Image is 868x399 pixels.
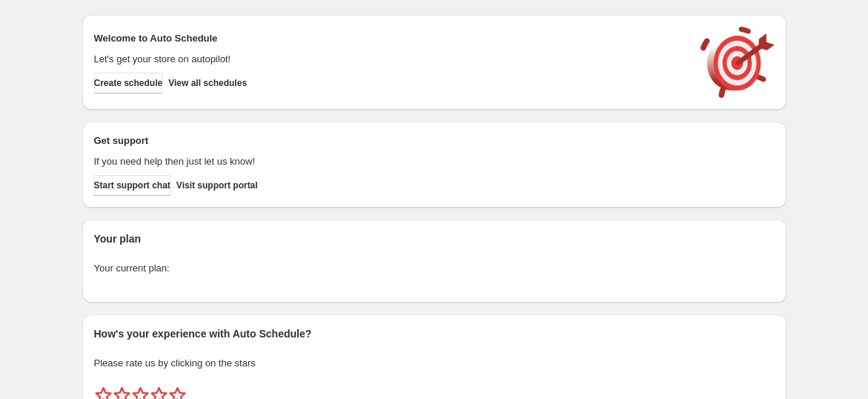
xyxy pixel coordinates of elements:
p: Please rate us by clicking on the stars [94,356,775,371]
h2: How's your experience with Auto Schedule? [94,326,775,341]
p: Your current plan: [94,261,775,276]
a: Visit support portal [176,175,258,196]
span: Create schedule [94,77,163,89]
button: Create schedule [94,73,163,93]
span: Visit support portal [176,179,258,191]
a: Start support chat [94,175,170,196]
span: View all schedules [168,77,247,89]
h2: Welcome to Auto Schedule [94,31,686,46]
span: Start support chat [94,179,170,191]
p: If you need help then just let us know! [94,154,686,169]
h2: Get support [94,133,686,148]
h2: Your plan [94,231,775,246]
button: View all schedules [168,73,247,93]
p: Let's get your store on autopilot! [94,52,686,67]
